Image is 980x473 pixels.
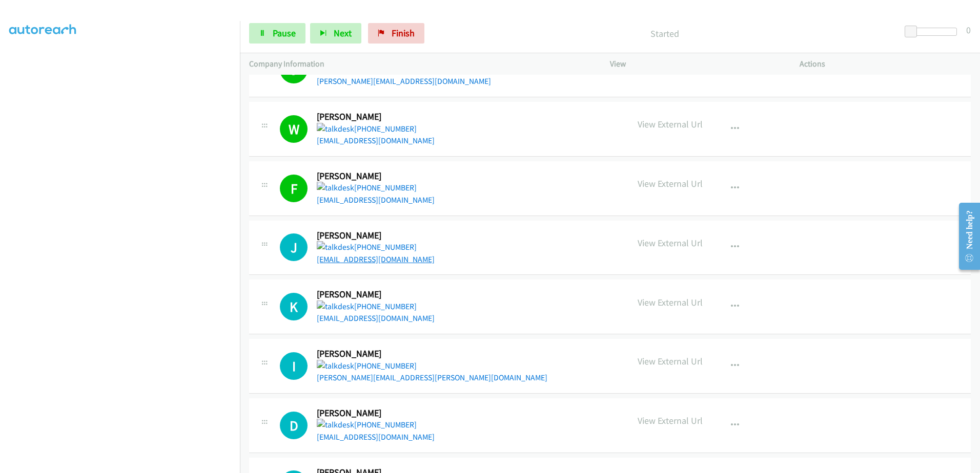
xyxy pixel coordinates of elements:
p: Started [438,27,891,40]
span: Finish [392,27,415,39]
a: [PERSON_NAME][EMAIL_ADDRESS][DOMAIN_NAME] [317,76,491,86]
h1: W [280,115,308,143]
h1: K [280,293,308,320]
img: talkdesk [317,123,354,135]
a: [PERSON_NAME][EMAIL_ADDRESS][PERSON_NAME][DOMAIN_NAME] [317,373,547,382]
a: Finish [368,23,424,44]
p: View [610,58,781,70]
h1: D [280,412,308,439]
button: Next [310,23,361,44]
p: View External Url [638,177,703,190]
h1: F [280,175,308,202]
iframe: Resource Center [950,196,980,277]
img: talkdesk [317,419,354,431]
img: talkdesk [317,182,354,194]
img: talkdesk [317,360,354,372]
h2: [PERSON_NAME] [317,289,432,300]
a: [PHONE_NUMBER] [317,124,417,134]
h1: I [280,352,308,380]
a: [EMAIL_ADDRESS][DOMAIN_NAME] [317,313,435,323]
img: talkdesk [317,241,354,253]
a: [EMAIL_ADDRESS][DOMAIN_NAME] [317,136,435,145]
a: Pause [249,23,305,44]
a: [PHONE_NUMBER] [317,361,417,371]
a: [EMAIL_ADDRESS][DOMAIN_NAME] [317,432,435,442]
p: View External Url [638,236,703,250]
a: [PHONE_NUMBER] [317,183,417,192]
p: Actions [800,58,971,70]
p: View External Url [638,414,703,427]
h2: [PERSON_NAME] [317,111,432,123]
div: 0 [966,23,971,37]
h2: [PERSON_NAME] [317,407,432,419]
a: [PHONE_NUMBER] [317,420,417,429]
div: Delay between calls (in seconds) [910,28,957,36]
p: View External Url [638,354,703,368]
p: View External Url [638,295,703,309]
p: View External Url [638,117,703,131]
h2: [PERSON_NAME] [317,230,432,242]
div: The call is yet to be attempted [280,412,308,439]
a: [EMAIL_ADDRESS][DOMAIN_NAME] [317,195,435,205]
span: Pause [273,27,296,39]
img: talkdesk [317,300,354,313]
h2: [PERSON_NAME] [317,348,432,360]
a: [PHONE_NUMBER] [317,302,417,311]
h1: J [280,233,308,261]
a: [EMAIL_ADDRESS][DOMAIN_NAME] [317,254,435,264]
a: [PHONE_NUMBER] [317,242,417,252]
p: Company Information [249,58,591,70]
h2: [PERSON_NAME] [317,170,432,182]
span: Next [334,27,352,39]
